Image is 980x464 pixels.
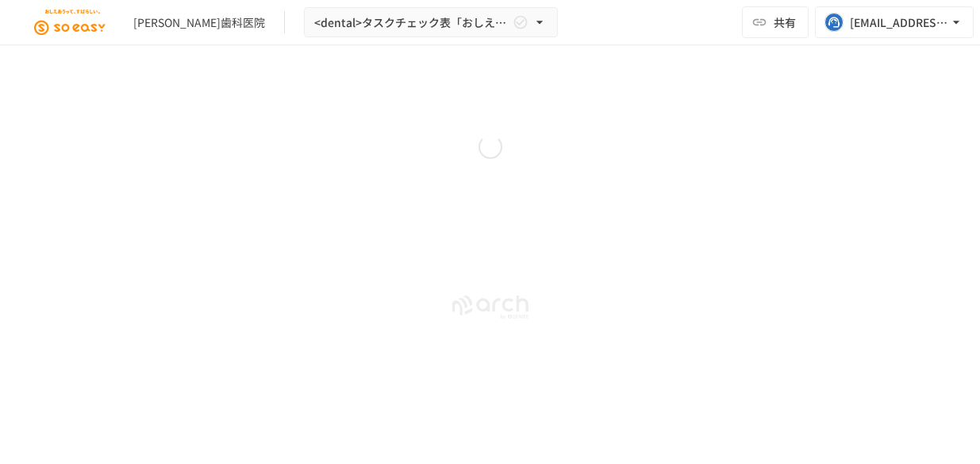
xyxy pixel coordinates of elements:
[133,14,265,31] div: [PERSON_NAME]歯科医院
[815,6,974,38] button: [EMAIL_ADDRESS][DOMAIN_NAME]
[850,13,948,33] div: [EMAIL_ADDRESS][DOMAIN_NAME]
[304,7,558,38] button: <dental>タスクチェック表「おしえあいカルチャー」
[774,14,796,31] span: 共有
[19,10,121,35] img: JEGjsIKIkXC9kHzRN7titGGb0UF19Vi83cQ0mCQ5DuX
[742,6,809,38] button: 共有
[314,13,509,33] span: <dental>タスクチェック表「おしえあいカルチャー」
